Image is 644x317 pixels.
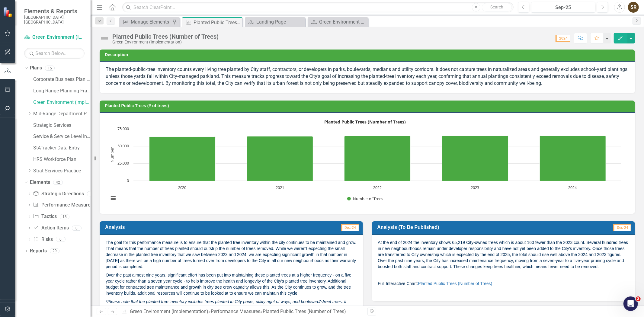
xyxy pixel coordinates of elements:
[33,213,56,220] a: Tactics
[490,5,503,9] span: Search
[33,122,91,129] a: Strategic Services
[246,18,304,26] a: Landing Page
[105,53,632,57] h3: Description
[568,185,577,190] text: 2024
[33,168,91,175] a: Strat Services Practice
[53,180,63,185] div: 42
[112,40,219,44] div: Green Environment (Implementation)
[33,133,91,140] a: Service & Service Level Inventory
[373,185,382,190] text: 2022
[127,178,129,183] text: 0
[347,196,383,201] button: Show Number of Trees
[130,309,208,314] a: Green Environment (Implementation)
[531,2,595,13] button: Sep-25
[33,110,91,117] a: Mid-Range Department Plans
[353,196,383,201] text: Number of Trees
[309,18,367,26] a: Green Environment Landing Page
[24,48,85,59] input: Search Below...
[33,99,91,106] a: Green Environment (Implementation)
[418,281,492,286] a: Planted Public Trees (Number of Trees)
[45,66,55,71] div: 15
[106,117,624,208] svg: Interactive chart
[324,119,406,125] text: Planted Public Trees (Number of Trees)
[482,3,512,11] button: Search
[121,308,363,315] div: » »
[131,18,171,26] div: Manage Elements
[194,19,241,26] div: Planted Public Trees (Number of Trees)
[105,224,237,230] h3: Analysis
[109,147,115,162] text: Number
[112,33,219,40] div: Planted Public Trees (Number of Trees)
[442,136,508,181] path: 2023, 65,379. Number of Trees.
[533,4,593,11] div: Sep-25
[636,296,641,301] span: 2
[341,224,359,231] span: Dec-24
[106,299,354,316] em: *Please note that the planted tree inventory includes trees planted in City parks, utility right ...
[24,8,85,15] span: Elements & Reports
[256,18,304,26] div: Landing Page
[33,156,91,163] a: HRS Workforce Plan
[106,66,629,87] p: The planted‑public‑tree inventory counts every living tree planted by City staff, contractors, or...
[471,185,479,190] text: 2023
[30,65,42,72] a: Plans
[33,236,53,243] a: Risks
[378,279,629,288] p: Full Interactive Chart:
[24,34,85,41] a: Green Environment (Implementation)
[33,202,93,209] a: Performance Measures
[56,237,66,242] div: 0
[276,185,284,190] text: 2021
[87,191,97,196] div: 4
[72,226,82,231] div: 0
[263,309,346,314] div: Planted Public Trees (Number of Trees)
[613,224,631,231] span: Dec-24
[344,136,411,181] path: 2022, 64,641. Number of Trees.
[106,271,357,297] p: Over the past almost nine years, significant effort has been put into maintaining these planted t...
[122,2,514,13] input: Search ClearPoint...
[247,136,313,181] path: 2021, 64,497. Number of Trees.
[33,225,69,232] a: Action Items
[33,88,91,94] a: Long Range Planning Framework
[33,76,91,83] a: Corporate Business Plan ([DATE]-[DATE])
[106,117,629,208] div: Planted Public Trees (Number of Trees). Highcharts interactive chart.
[100,34,109,43] img: Not Defined
[50,248,59,254] div: 29
[556,35,570,42] span: 2024
[540,136,606,181] path: 2024, 65,219. Number of Trees.
[211,309,260,314] a: Performance Measures
[30,248,47,255] a: Reports
[105,104,632,108] h3: Planted Public Trees (# of trees)
[109,194,117,202] button: View chart menu, Planted Public Trees (Number of Trees)
[117,126,129,131] text: 75,000
[33,191,84,197] a: Strategic Directions
[149,137,216,181] path: 2020, 63,990. Number of Trees.
[178,185,187,190] text: 2020
[117,160,129,166] text: 25,000
[24,15,85,25] small: [GEOGRAPHIC_DATA], [GEOGRAPHIC_DATA]
[623,296,638,311] iframe: Intercom live chat
[3,7,14,17] img: ClearPoint Strategy
[628,2,639,13] button: SR
[121,18,171,26] a: Manage Elements
[378,239,629,271] p: At the end of 2024 the inventory shows 65,219 City‑owned trees which is about 160 fewer than the ...
[319,18,367,26] div: Green Environment Landing Page
[60,214,69,219] div: 18
[33,145,91,152] a: StATracker Data Entry
[106,239,357,271] p: The goal for this performance measure is to ensure that the planted tree inventory within the cit...
[117,143,129,149] text: 50,000
[377,224,573,230] h3: Analysis (to be published)
[30,179,50,186] a: Elements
